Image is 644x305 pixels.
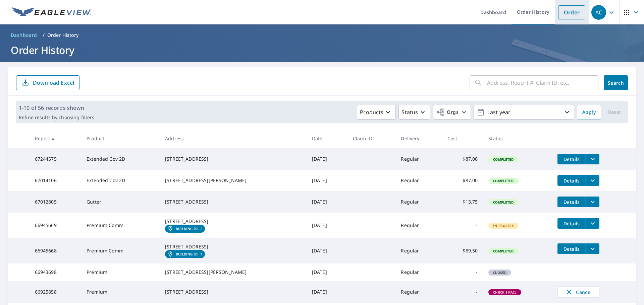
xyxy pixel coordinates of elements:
th: Claim ID [347,129,395,148]
input: Address, Report #, Claim ID, etc. [487,73,598,92]
p: Products [360,108,383,116]
td: - [442,263,483,281]
span: Details [561,220,582,227]
button: Orgs [433,105,471,120]
th: Product [81,129,160,148]
button: Download Excel [16,75,79,90]
a: Building ID1 [165,250,205,258]
span: Apply [582,108,596,117]
span: Closed [489,270,511,275]
em: Building ID [176,252,198,256]
p: Refine results by choosing filters [19,115,94,121]
td: Gutter [81,191,160,213]
span: Dashboard [11,32,37,39]
th: Address [160,129,307,148]
button: filesDropdownBtn-66945669 [586,218,599,229]
em: Building ID [176,227,198,231]
span: Check Email [489,290,521,295]
td: [DATE] [307,148,347,170]
span: Details [561,177,582,184]
div: [STREET_ADDRESS] [165,156,301,162]
p: 1-10 of 56 records shown [19,104,94,112]
td: $87.00 [442,148,483,170]
td: Premium [81,263,160,281]
span: Completed [489,178,518,183]
td: Regular [395,281,442,303]
td: Regular [395,263,442,281]
h1: Order History [8,43,636,57]
td: - [442,281,483,303]
th: Report # [30,129,82,148]
button: Last year [474,105,574,120]
button: filesDropdownBtn-67244575 [586,154,599,164]
td: - [442,213,483,238]
td: [DATE] [307,170,347,191]
button: Cancel [557,286,599,298]
th: Delivery [395,129,442,148]
a: Dashboard [8,30,40,41]
td: [DATE] [307,191,347,213]
td: Regular [395,238,442,263]
div: [STREET_ADDRESS] [165,218,301,225]
td: Regular [395,170,442,191]
span: Details [561,156,582,162]
td: 67244575 [30,148,82,170]
button: detailsBtn-66945668 [557,243,586,254]
p: Status [401,108,418,116]
span: Completed [489,157,518,162]
th: Status [483,129,552,148]
span: Search [609,80,623,86]
td: 66945668 [30,238,82,263]
span: In Process [489,223,518,228]
td: Regular [395,191,442,213]
p: Download Excel [33,79,74,86]
th: Date [307,129,347,148]
button: detailsBtn-67012805 [557,197,586,207]
span: Cancel [565,288,592,296]
td: [DATE] [307,238,347,263]
button: detailsBtn-66945669 [557,218,586,229]
span: Details [561,199,582,205]
span: Details [561,246,582,252]
div: [STREET_ADDRESS] [165,289,301,295]
button: filesDropdownBtn-67012805 [586,197,599,207]
td: Regular [395,213,442,238]
td: Regular [395,148,442,170]
td: Premium [81,281,160,303]
span: Completed [489,249,518,253]
div: [STREET_ADDRESS] [165,243,301,250]
td: Extended Cov 2D [81,170,160,191]
button: filesDropdownBtn-66945668 [586,243,599,254]
button: filesDropdownBtn-67014106 [586,175,599,186]
a: Building ID2 [165,225,205,233]
td: $13.75 [442,191,483,213]
div: [STREET_ADDRESS][PERSON_NAME] [165,177,301,184]
button: Search [604,75,628,90]
td: [DATE] [307,263,347,281]
td: [DATE] [307,213,347,238]
td: 66945669 [30,213,82,238]
td: 66943698 [30,263,82,281]
button: detailsBtn-67244575 [557,154,586,164]
div: [STREET_ADDRESS] [165,199,301,205]
td: 66925858 [30,281,82,303]
div: AC [591,5,606,20]
button: Status [398,105,430,120]
th: Cost [442,129,483,148]
td: 67012805 [30,191,82,213]
button: Products [357,105,396,120]
td: 67014106 [30,170,82,191]
img: EV Logo [12,7,91,17]
button: Apply [577,105,601,120]
li: / [43,31,45,39]
td: Premium Comm. [81,213,160,238]
div: [STREET_ADDRESS][PERSON_NAME] [165,269,301,276]
nav: breadcrumb [8,30,636,41]
p: Last year [485,106,563,118]
p: Order History [47,32,79,39]
td: $87.00 [442,170,483,191]
span: Completed [489,200,518,205]
td: Extended Cov 2D [81,148,160,170]
td: $89.50 [442,238,483,263]
a: Order [558,5,585,19]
